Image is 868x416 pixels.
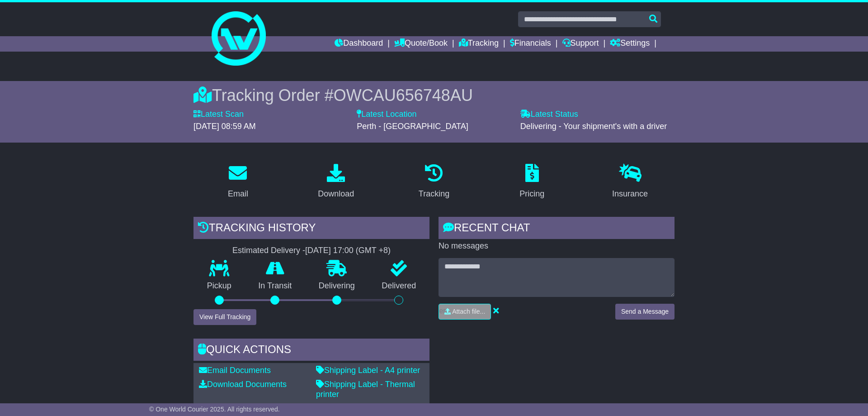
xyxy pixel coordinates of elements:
a: Download [312,161,360,203]
a: Shipping Label - A4 printer [316,366,420,375]
span: © One World Courier 2025. All rights reserved. [149,406,280,413]
a: Shipping Label - Thermal printer [316,380,415,399]
label: Latest Scan [193,110,244,120]
button: View Full Tracking [193,309,256,325]
div: Quick Actions [193,339,429,363]
div: RECENT CHAT [439,217,675,241]
div: Pricing [519,188,544,200]
a: Email [222,161,254,203]
div: Insurance [612,188,648,200]
p: In Transit [245,281,306,291]
a: Support [562,36,599,52]
a: Financials [510,36,551,52]
p: Pickup [193,281,245,291]
span: OWCAU656748AU [334,86,473,105]
div: Estimated Delivery - [193,246,429,256]
button: Send a Message [615,304,675,320]
label: Latest Status [520,110,578,120]
div: Tracking [419,188,449,200]
span: Delivering - Your shipment's with a driver [520,122,667,131]
div: Email [228,188,248,200]
a: Tracking [413,161,455,203]
span: Perth - [GEOGRAPHIC_DATA] [357,122,468,131]
a: Settings [610,36,650,52]
a: Quote/Book [394,36,448,52]
p: No messages [439,241,675,251]
span: [DATE] 08:59 AM [193,122,256,131]
div: [DATE] 17:00 (GMT +8) [305,246,391,256]
a: Dashboard [335,36,383,52]
div: Download [318,188,354,200]
a: Tracking [459,36,499,52]
a: Email Documents [199,366,271,375]
label: Latest Location [357,110,416,120]
p: Delivering [305,281,368,291]
a: Insurance [606,161,654,203]
a: Download Documents [199,380,287,389]
div: Tracking history [193,217,429,241]
div: Tracking Order # [193,86,675,105]
a: Pricing [514,161,550,203]
p: Delivered [368,281,430,291]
